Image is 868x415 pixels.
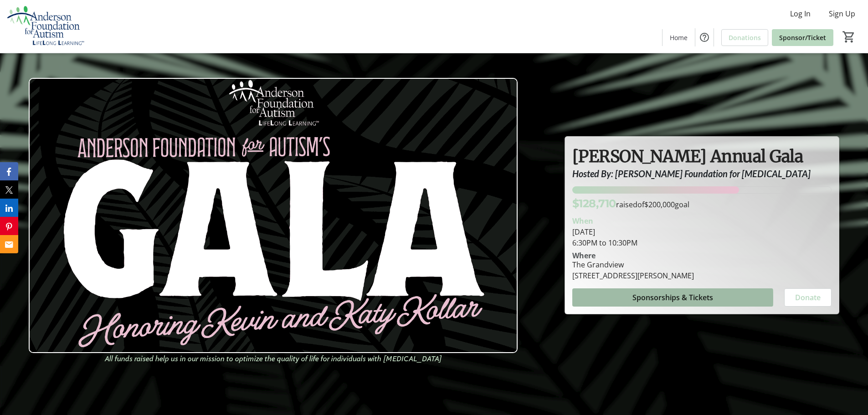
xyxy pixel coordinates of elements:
div: The Grandview [572,259,694,270]
div: 64.35499999999999% of fundraising goal reached [572,186,832,194]
em: All funds raised help us in our mission to optimize the quality of life for individuals with [MED... [105,354,442,364]
button: Help [695,28,714,46]
div: [STREET_ADDRESS][PERSON_NAME] [572,270,694,281]
span: Sponsorships & Tickets [632,292,713,303]
span: Home [670,33,688,42]
span: [PERSON_NAME] Annual Gala [572,146,803,167]
img: Anderson Foundation for Autism 's Logo [5,4,87,49]
img: Campaign CTA Media Photo [29,78,518,353]
button: Sign Up [822,6,863,21]
button: Log In [783,6,818,21]
span: Sponsor/Ticket [779,33,826,42]
p: raised of goal [572,195,689,212]
a: Donations [721,29,768,46]
span: $128,710 [572,197,616,210]
em: Hosted By: [PERSON_NAME] Foundation for [MEDICAL_DATA] [572,168,811,179]
div: When [572,215,593,226]
button: Cart [841,29,857,45]
a: Sponsor/Ticket [772,29,833,46]
span: Sign Up [829,8,855,19]
div: [DATE] 6:30PM to 10:30PM [572,226,832,248]
a: Home [663,29,695,46]
button: Donate [784,288,832,307]
span: $200,000 [644,200,675,210]
span: Donations [729,33,761,42]
span: Donate [795,292,821,303]
span: Log In [790,8,811,19]
button: Sponsorships & Tickets [572,288,773,307]
div: Where [572,252,596,259]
